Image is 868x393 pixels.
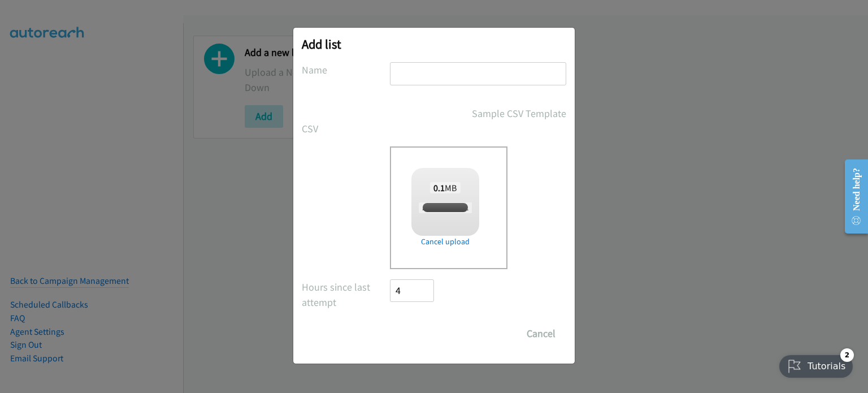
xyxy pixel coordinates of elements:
[836,152,868,241] iframe: Resource Center
[302,36,566,52] h2: Add list
[433,182,445,193] strong: 0.1
[430,182,461,193] span: MB
[302,62,390,77] label: Name
[411,236,479,248] a: Cancel upload
[472,106,566,121] a: Sample CSV Template
[772,344,860,385] iframe: Checklist
[419,202,500,213] span: report1755435598895.csv
[302,279,390,310] label: Hours since last attempt
[516,322,566,345] button: Cancel
[302,121,390,136] label: CSV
